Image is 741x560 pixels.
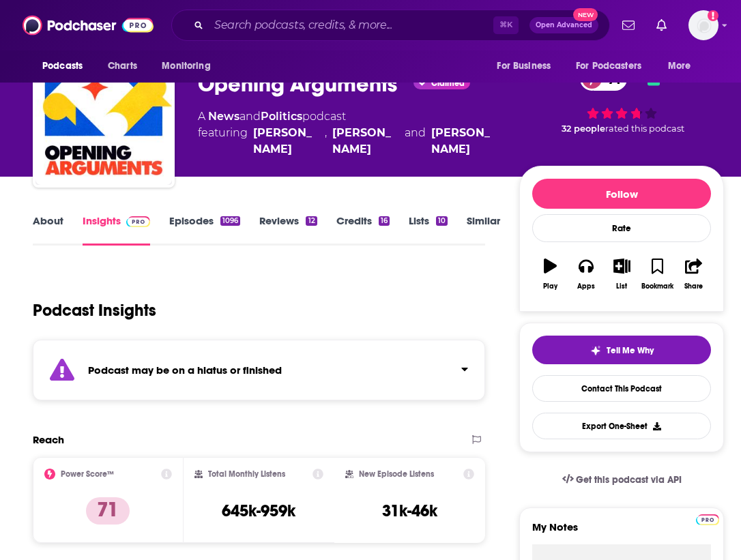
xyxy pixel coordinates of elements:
[543,282,557,291] div: Play
[551,463,693,497] a: Get this podcast via API
[493,16,519,34] span: ⌘ K
[532,520,711,544] label: My Notes
[220,216,240,226] div: 1096
[332,125,398,158] div: [PERSON_NAME]
[171,10,610,41] div: Search podcasts, credits, & more...
[208,110,239,123] a: News
[405,125,426,158] span: and
[573,8,598,21] span: New
[253,125,319,158] div: [PERSON_NAME]
[409,214,448,246] a: Lists10
[616,282,627,291] div: List
[239,110,261,123] span: and
[33,340,485,400] section: Click to expand status details
[359,469,434,479] h2: New Episode Listens
[33,433,64,446] h2: Reach
[658,53,708,79] button: open menu
[88,364,282,377] strong: Podcast may be on a hiatus or finished
[529,17,598,33] button: Open AdvancedNew
[306,216,317,226] div: 12
[536,22,592,29] span: Open Advanced
[590,345,601,356] img: tell me why sparkle
[222,501,295,521] h3: 645k-959k
[169,214,240,246] a: Episodes1096
[567,53,661,79] button: open menu
[532,250,568,299] button: Play
[675,250,711,299] button: Share
[33,300,156,321] h1: Podcast Insights
[467,214,500,246] a: Similar
[259,214,317,246] a: Reviews12
[688,10,718,40] img: User Profile
[198,125,497,158] span: featuring
[688,10,718,40] span: Logged in as juliahaav
[336,214,390,246] a: Credits16
[382,501,437,521] h3: 31k-46k
[126,216,150,227] img: Podchaser Pro
[668,57,691,76] span: More
[83,214,150,246] a: InsightsPodchaser Pro
[568,250,604,299] button: Apps
[651,14,672,37] a: Show notifications dropdown
[35,48,172,185] img: Opening Arguments
[261,110,302,123] a: Politics
[532,214,711,242] div: Rate
[431,125,497,158] a: Andrew Torrez
[487,53,568,79] button: open menu
[108,57,137,76] span: Charts
[209,14,493,36] input: Search podcasts, credits, & more...
[607,345,654,356] span: Tell Me Why
[162,57,210,76] span: Monitoring
[562,123,605,134] span: 32 people
[379,216,390,226] div: 16
[708,10,718,21] svg: Add a profile image
[688,10,718,40] button: Show profile menu
[617,14,640,37] a: Show notifications dropdown
[152,53,228,79] button: open menu
[640,250,675,299] button: Bookmark
[696,512,720,525] a: Pro website
[23,12,154,38] img: Podchaser - Follow, Share and Rate Podcasts
[696,514,720,525] img: Podchaser Pro
[577,282,595,291] div: Apps
[576,474,682,486] span: Get this podcast via API
[33,53,100,79] button: open menu
[641,282,673,291] div: Bookmark
[198,108,497,158] div: A podcast
[61,469,114,479] h2: Power Score™
[325,125,327,158] span: ,
[684,282,703,291] div: Share
[42,57,83,76] span: Podcasts
[532,336,711,364] button: tell me why sparkleTell Me Why
[605,123,684,134] span: rated this podcast
[532,375,711,402] a: Contact This Podcast
[519,58,724,143] div: 71 32 peoplerated this podcast
[532,413,711,439] button: Export One-Sheet
[33,214,63,246] a: About
[576,57,641,76] span: For Podcasters
[86,497,130,525] p: 71
[497,57,551,76] span: For Business
[532,179,711,209] button: Follow
[436,216,448,226] div: 10
[99,53,145,79] a: Charts
[604,250,639,299] button: List
[208,469,285,479] h2: Total Monthly Listens
[431,80,465,87] span: Claimed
